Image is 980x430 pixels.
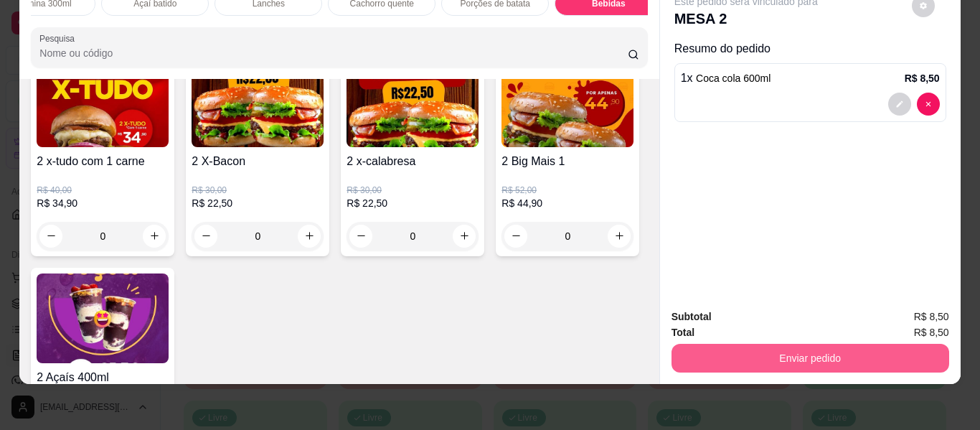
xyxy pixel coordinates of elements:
img: product-image [37,274,169,363]
p: R$ 34,90 [37,196,169,210]
button: increase-product-quantity [298,225,321,248]
button: Enviar pedido [672,344,949,373]
h4: 2 x-tudo com 1 carne [37,153,169,170]
button: increase-product-quantity [453,225,476,248]
button: increase-product-quantity [143,225,166,248]
span: R$ 8,50 [914,324,949,340]
p: MESA 2 [674,9,818,29]
img: product-image [192,57,324,147]
input: Pesquisa [39,46,628,60]
h4: 2 Big Mais 1 [501,153,633,170]
p: R$ 8,50 [905,71,940,85]
img: product-image [37,57,169,147]
h4: 2 Açaís 400ml [37,369,169,386]
h4: 2 x-calabresa [347,153,479,170]
p: R$ 22,50 [192,196,324,210]
h4: 2 X-Bacon [192,153,324,170]
p: 1 x [681,70,771,87]
strong: Total [672,327,694,338]
label: Pesquisa [39,32,80,45]
p: R$ 44,90 [501,196,633,210]
button: decrease-product-quantity [39,225,62,248]
button: decrease-product-quantity [194,225,217,248]
p: R$ 52,00 [501,184,633,196]
p: Resumo do pedido [674,40,946,57]
strong: Subtotal [672,311,712,322]
p: R$ 40,00 [37,184,169,196]
img: product-image [347,57,479,147]
button: decrease-product-quantity [888,93,911,116]
span: Coca cola 600ml [696,73,771,84]
button: decrease-product-quantity [349,225,372,248]
button: decrease-product-quantity [917,93,940,116]
p: R$ 22,50 [347,196,479,210]
img: product-image [501,57,633,147]
button: decrease-product-quantity [504,225,527,248]
p: R$ 30,00 [347,184,479,196]
span: R$ 8,50 [914,309,949,324]
p: R$ 30,00 [192,184,324,196]
button: increase-product-quantity [608,225,631,248]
